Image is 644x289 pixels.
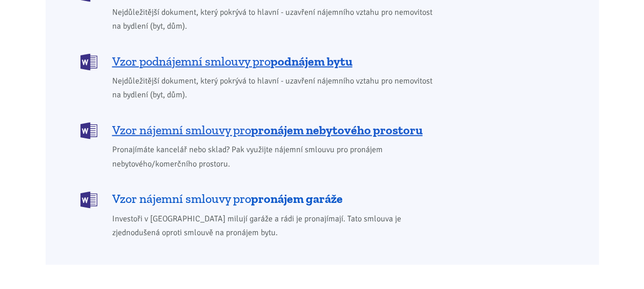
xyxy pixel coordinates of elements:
[112,53,352,70] span: Vzor podnájemní smlouvy pro
[271,54,352,69] b: podnájem bytu
[112,6,440,33] span: Nejdůležitější dokument, který pokrývá to hlavní - uzavření nájemního vztahu pro nemovitost na by...
[80,122,97,139] img: DOCX (Word)
[80,54,97,71] img: DOCX (Word)
[112,143,440,171] span: Pronajímáte kancelář nebo sklad? Pak využijte nájemní smlouvu pro pronájem nebytového/komerčního ...
[112,122,423,138] span: Vzor nájemní smlouvy pro
[112,212,440,240] span: Investoři v [GEOGRAPHIC_DATA] milují garáže a rádi je pronajímají. Tato smlouva je zjednodušená o...
[251,191,343,206] b: pronájem garáže
[251,122,423,137] b: pronájem nebytového prostoru
[80,192,97,209] img: DOCX (Word)
[80,191,440,208] a: Vzor nájemní smlouvy propronájem garáže
[112,191,343,207] span: Vzor nájemní smlouvy pro
[80,53,440,70] a: Vzor podnájemní smlouvy propodnájem bytu
[80,121,440,138] a: Vzor nájemní smlouvy propronájem nebytového prostoru
[112,74,440,102] span: Nejdůležitější dokument, který pokrývá to hlavní - uzavření nájemního vztahu pro nemovitost na by...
